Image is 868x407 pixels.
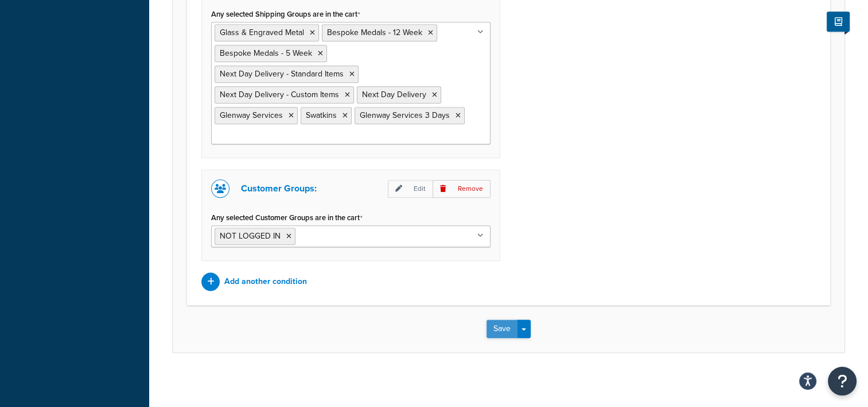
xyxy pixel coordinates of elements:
p: Customer Groups: [241,181,317,197]
span: NOT LOGGED IN [220,230,281,242]
span: Glass & Engraved Metal [220,26,304,39]
span: Swatkins [306,109,337,121]
button: Show Help Docs [827,12,850,32]
span: Next Day Delivery - Standard Items [220,68,344,80]
span: Glenway Services [220,109,283,121]
span: Bespoke Medals - 12 Week [327,26,422,39]
span: Bespoke Medals - 5 Week [220,47,312,59]
span: Next Day Delivery - Custom Items [220,89,339,101]
p: Edit [388,180,433,198]
label: Any selected Customer Groups are in the cart [211,213,363,222]
label: Any selected Shipping Groups are in the cart [211,10,360,19]
p: Remove [433,180,491,198]
span: Next Day Delivery [362,89,426,101]
p: Add another condition [224,274,307,290]
button: Save [486,320,517,338]
span: Glenway Services 3 Days [360,109,450,121]
button: Open Resource Center [828,367,857,396]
